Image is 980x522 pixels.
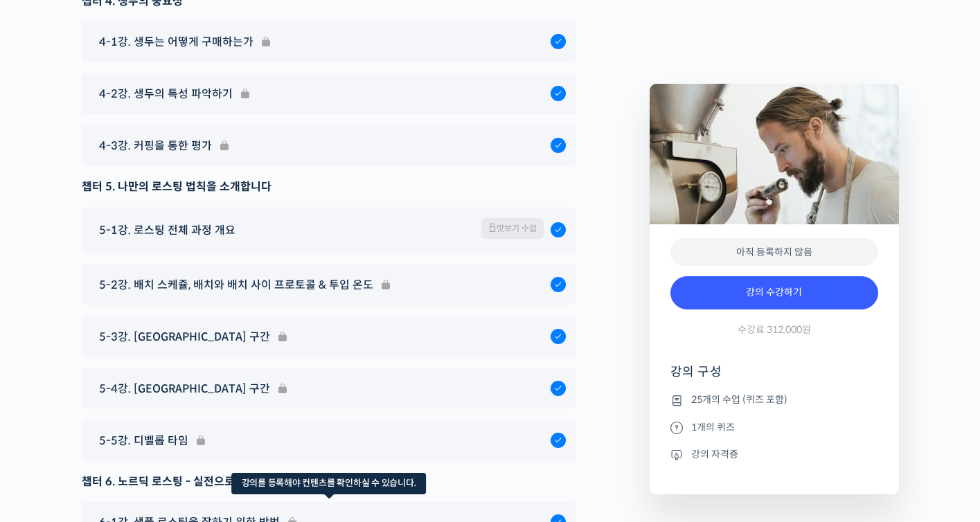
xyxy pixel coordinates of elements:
[92,218,566,242] a: 5-1강. 로스팅 전체 과정 개요 맛보기 수업
[670,363,878,391] h4: 강의 구성
[127,429,143,440] span: 대화
[179,407,266,442] a: 설정
[4,407,91,442] a: 홈
[99,221,235,240] span: 5-1강. 로스팅 전체 과정 개요
[670,419,878,435] li: 1개의 퀴즈
[670,276,878,309] a: 강의 수강하기
[738,323,811,336] span: 수강료 312,000원
[214,428,231,439] span: 설정
[670,238,878,267] div: 아직 등록하지 않음
[91,407,179,442] a: 대화
[670,392,878,408] li: 25개의 수업 (퀴즈 포함)
[44,428,52,439] span: 홈
[82,177,576,196] div: 챕터 5. 나만의 로스팅 법칙을 소개합니다
[82,472,576,491] div: 챕터 6. 노르딕 로스팅 - 실전으로 배워보는 팁
[481,218,544,239] span: 맛보기 수업
[670,446,878,462] li: 강의 자격증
